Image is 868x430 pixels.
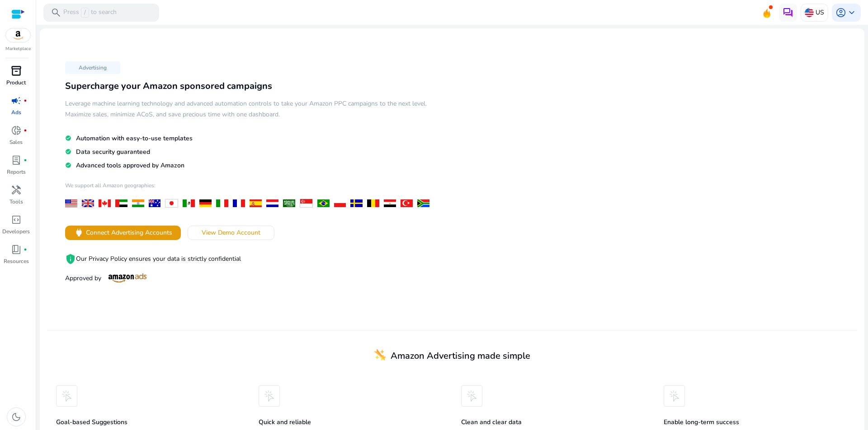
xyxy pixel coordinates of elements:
h5: Enable long-term success [664,419,848,426]
span: Amazon Advertising made simple [391,350,530,362]
p: Reports [7,168,26,176]
span: fiber_manual_record [24,129,27,132]
span: fiber_manual_record [24,99,27,102]
img: us.svg [805,8,814,17]
span: dark_mode [11,412,22,422]
h5: Leverage machine learning technology and advanced automation controls to take your Amazon PPC cam... [65,98,434,120]
h4: We support all Amazon geographies: [65,182,434,196]
button: View Demo Account [188,226,274,240]
p: Tools [9,198,23,206]
span: Automation with easy-to-use templates [76,134,193,143]
span: code_blocks [11,214,22,225]
p: Press to search [63,8,117,18]
h5: Clean and clear data [461,419,646,426]
span: fiber_manual_record [24,158,27,162]
p: Marketplace [5,46,31,52]
p: Approved by [65,273,434,283]
h5: Quick and reliable [259,419,443,426]
p: Developers [2,227,30,236]
p: Ads [11,108,21,116]
mat-icon: check_circle [65,134,71,142]
span: donut_small [11,125,22,136]
span: fiber_manual_record [24,248,27,251]
p: Resources [4,257,29,265]
button: powerConnect Advertising Accounts [65,226,181,240]
p: Sales [9,138,23,146]
span: lab_profile [11,155,22,166]
span: View Demo Account [202,228,260,237]
span: Advanced tools approved by Amazon [76,161,184,170]
p: US [816,5,824,20]
h3: Supercharge your Amazon sponsored campaigns [65,81,434,92]
p: Our Privacy Policy ensures your data is strictly confidential [65,254,434,264]
span: handyman [11,185,22,195]
img: amazon.svg [6,28,30,42]
mat-icon: check_circle [65,162,71,169]
span: Data security guaranteed [76,148,150,156]
mat-icon: privacy_tip [65,254,76,264]
span: power [74,227,84,238]
mat-icon: check_circle [65,148,71,156]
span: search [51,7,61,18]
p: Advertising [65,61,120,74]
span: inventory_2 [11,65,22,76]
p: Product [6,79,26,87]
span: book_4 [11,244,22,255]
span: account_circle [835,7,846,18]
span: / [81,8,89,18]
span: keyboard_arrow_down [846,7,857,18]
span: Connect Advertising Accounts [86,228,172,237]
h5: Goal-based Suggestions [56,419,241,426]
span: campaign [11,95,22,106]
